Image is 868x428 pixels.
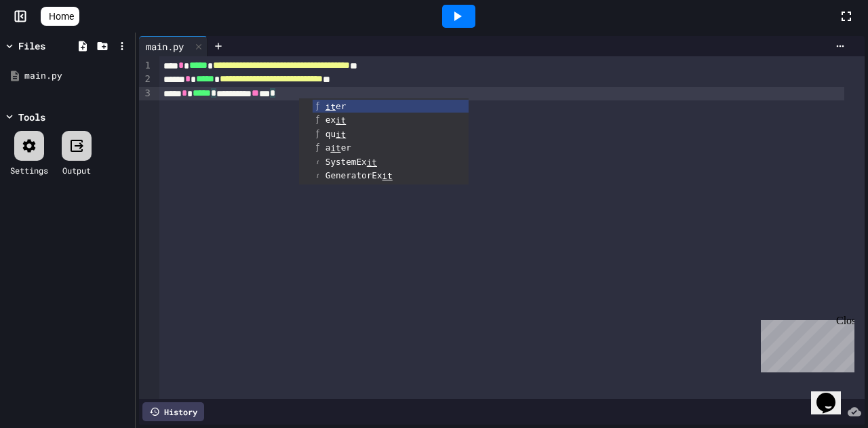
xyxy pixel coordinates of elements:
div: Output [62,164,91,176]
span: Home [49,9,74,23]
span: qu [325,129,347,139]
div: 2 [139,73,153,86]
div: Settings [10,164,48,176]
a: Home [41,7,79,26]
span: it [367,157,377,168]
ul: Completions [299,98,469,184]
span: it [382,171,393,181]
div: 3 [139,87,153,100]
span: er [325,101,347,111]
div: Chat with us now!Close [5,5,94,86]
div: History [142,402,204,421]
div: Files [18,39,45,53]
iframe: chat widget [755,315,854,372]
span: ex [325,115,347,125]
span: it [336,115,346,125]
div: Tools [18,110,45,124]
span: it [336,129,346,139]
div: main.py [24,69,130,83]
div: 1 [139,59,153,73]
span: a er [325,142,351,153]
span: it [330,143,340,153]
span: GeneratorEx [325,170,393,180]
span: SystemEx [325,157,377,167]
div: main.py [139,36,208,56]
iframe: chat widget [811,374,854,414]
span: it [325,101,336,111]
div: main.py [139,39,191,54]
